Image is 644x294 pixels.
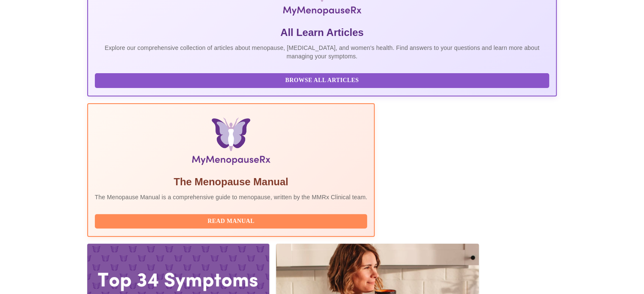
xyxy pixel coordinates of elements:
[95,73,550,88] button: Browse All Articles
[95,214,368,229] button: Read Manual
[103,75,541,86] span: Browse All Articles
[95,26,550,39] h5: All Learn Articles
[95,76,552,83] a: Browse All Articles
[138,118,324,168] img: Menopause Manual
[95,193,368,201] p: The Menopause Manual is a comprehensive guide to menopause, written by the MMRx Clinical team.
[103,216,359,227] span: Read Manual
[95,175,368,189] h5: The Menopause Manual
[95,217,370,224] a: Read Manual
[95,44,550,60] p: Explore our comprehensive collection of articles about menopause, [MEDICAL_DATA], and women's hea...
